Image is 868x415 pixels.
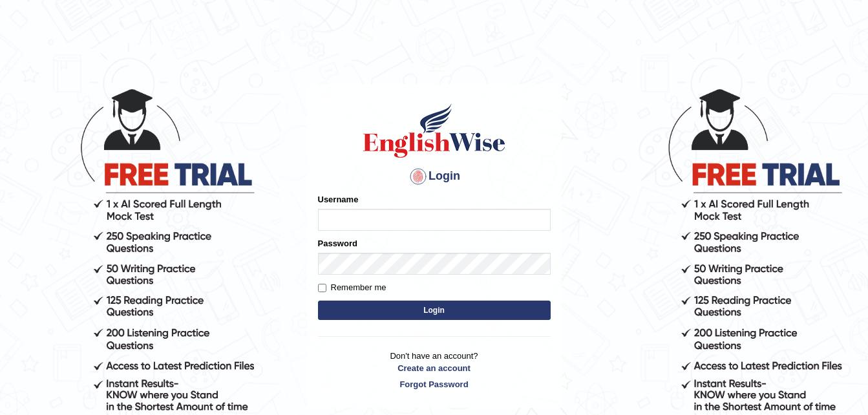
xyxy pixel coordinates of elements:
h4: Login [318,166,551,187]
img: Logo of English Wise sign in for intelligent practice with AI [361,101,508,160]
p: Don't have an account? [318,350,551,390]
label: Username [318,193,359,206]
input: Remember me [318,284,326,292]
button: Login [318,301,551,320]
a: Forgot Password [318,378,551,390]
label: Password [318,237,357,250]
a: Create an account [318,362,551,374]
label: Remember me [318,281,386,294]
